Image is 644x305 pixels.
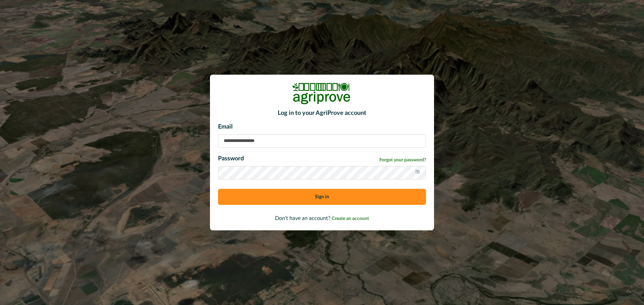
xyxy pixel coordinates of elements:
[218,123,426,132] p: Email
[379,157,426,164] a: Forgot your password?
[612,280,616,300] div: Drag
[332,216,369,221] span: Create an account
[218,154,244,163] p: Password
[218,214,426,222] p: Don’t have an account?
[332,216,369,221] a: Create an account
[292,83,352,104] img: Logo Image
[218,189,426,205] button: Sign in
[610,273,644,305] iframe: Chat Widget
[218,110,426,117] h2: Log in to your AgriProve account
